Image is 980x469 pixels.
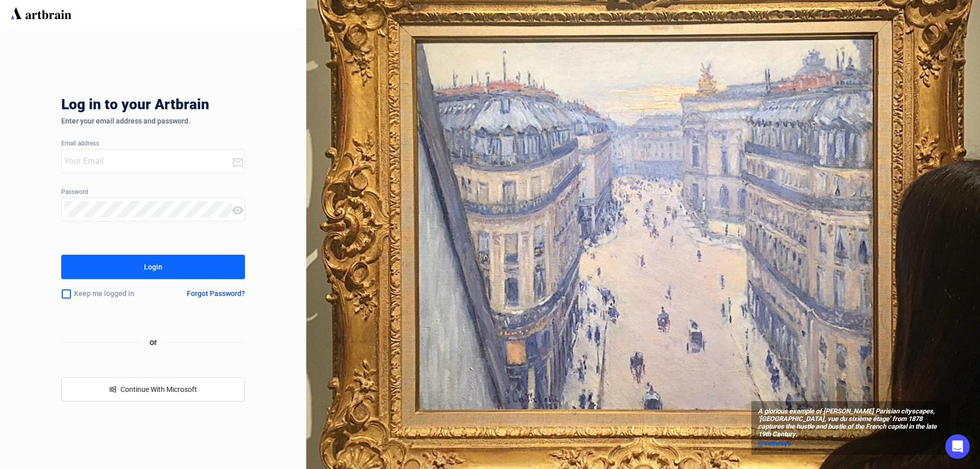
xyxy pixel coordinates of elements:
span: or [141,336,165,349]
div: Login [144,259,162,275]
button: Login [61,255,245,279]
a: @sothebys [758,438,944,449]
div: Password [61,189,245,196]
div: Open Intercom Messenger [945,434,970,459]
span: Continue With Microsoft [120,385,197,393]
span: @sothebys [758,439,791,447]
span: A glorious example of [PERSON_NAME] Parisian cityscapes, ‘[GEOGRAPHIC_DATA], vue du sixième étage... [758,408,944,438]
div: Keep me logged in [61,283,162,305]
div: Log in to your Artbrain [61,96,367,117]
div: Email address [61,140,245,147]
button: windowsContinue With Microsoft [61,377,245,402]
div: Enter your email address and password. [61,117,245,125]
span: windows [109,386,116,393]
input: Your Email [64,153,232,169]
div: Forgot Password? [187,289,245,298]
